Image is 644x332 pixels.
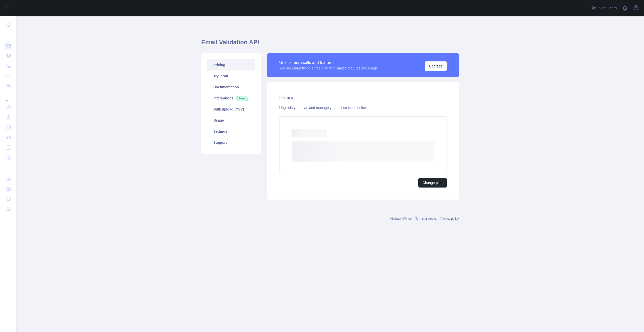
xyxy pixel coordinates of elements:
span: Invite users [597,5,617,11]
a: Integrations New [207,93,255,104]
div: ... [4,30,12,40]
span: New [236,96,248,101]
h1: Email Validation API [201,38,459,50]
div: ... [4,163,12,173]
a: Documentation [207,82,255,93]
button: Upgrade [425,61,447,71]
a: Pricing [207,59,255,70]
div: You are currently on a free plan with limited features and usage [279,66,378,71]
a: Support [207,137,255,148]
div: ... [4,92,12,102]
a: Usage [207,115,255,126]
button: Invite users [589,4,618,12]
a: Abstract API Inc. [390,217,413,220]
div: Upgrade your plan and manage your subscription below. [279,105,447,110]
a: Settings [207,126,255,137]
a: Terms of service [415,217,437,220]
a: Bulk upload (CSV) [207,104,255,115]
a: Try it out [207,70,255,82]
a: Privacy policy [440,217,459,220]
button: Change plan [418,178,447,188]
h2: Pricing [279,94,447,101]
div: Unlock more calls and features [279,60,378,66]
